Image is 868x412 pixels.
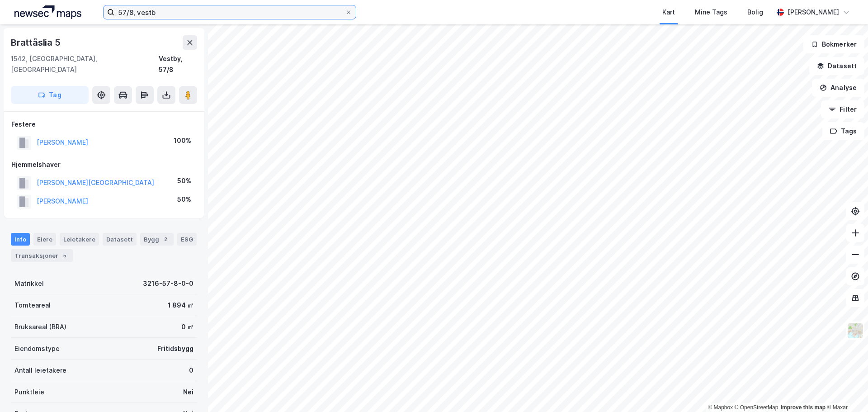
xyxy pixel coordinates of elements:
div: Kart [662,7,675,18]
div: Hjemmelshaver [11,159,197,170]
div: 50% [177,175,191,186]
div: Festere [11,119,197,130]
a: Mapbox [708,404,733,411]
img: Z [847,322,864,339]
div: 50% [177,194,191,205]
input: Søk på adresse, matrikkel, gårdeiere, leietakere eller personer [114,5,345,19]
div: Antall leietakere [14,365,66,376]
div: 2 [161,235,170,244]
div: Bolig [747,7,763,18]
div: [PERSON_NAME] [788,7,839,18]
div: Bygg [140,233,174,246]
div: Eiendomstype [14,343,60,354]
div: 1 894 ㎡ [168,300,193,311]
button: Filter [821,100,864,118]
div: Transaksjoner [11,249,73,262]
div: Datasett [103,233,137,246]
div: 5 [60,251,69,260]
img: logo.a4113a55bc3d86da70a041830d287a7e.svg [14,5,81,19]
button: Bokmerker [803,35,864,53]
div: 0 ㎡ [181,322,193,332]
div: Tomteareal [14,300,51,311]
iframe: Chat Widget [823,369,868,412]
div: 3216-57-8-0-0 [143,278,193,289]
div: Nei [183,387,193,398]
div: ESG [177,233,197,246]
div: Vestby, 57/8 [159,53,197,75]
button: Analyse [812,79,864,97]
div: 100% [174,135,191,146]
button: Tags [822,122,864,140]
div: Eiere [33,233,56,246]
div: Fritidsbygg [157,343,193,354]
button: Tag [11,86,89,104]
div: Kontrollprogram for chat [823,369,868,412]
div: Leietakere [60,233,99,246]
div: 1542, [GEOGRAPHIC_DATA], [GEOGRAPHIC_DATA] [11,53,159,75]
button: Datasett [809,57,864,75]
div: Punktleie [14,387,44,398]
a: Improve this map [781,404,826,411]
div: Matrikkel [14,278,44,289]
div: Mine Tags [695,7,727,18]
div: Info [11,233,30,246]
div: 0 [189,365,193,376]
div: Brattåslia 5 [11,35,62,50]
a: OpenStreetMap [735,404,778,411]
div: Bruksareal (BRA) [14,322,66,332]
